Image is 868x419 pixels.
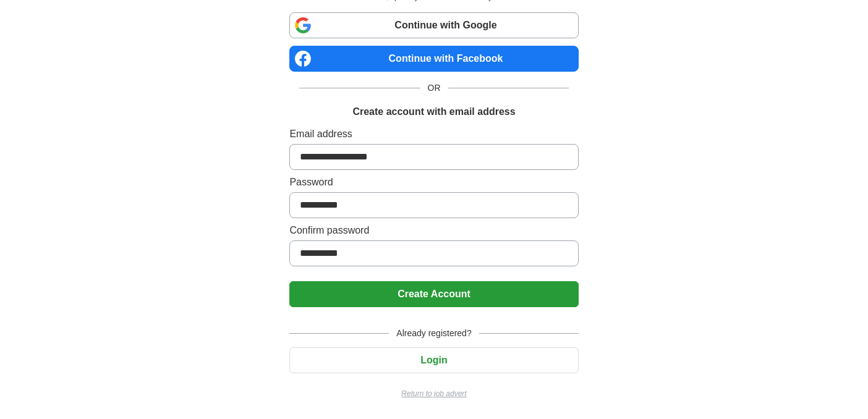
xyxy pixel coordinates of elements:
[389,327,479,340] span: Already registered?
[289,127,578,142] label: Email address
[352,104,515,119] h1: Create account with email address
[289,12,578,38] a: Continue with Google
[289,388,578,399] a: Return to job advert
[289,175,578,190] label: Password
[289,347,578,373] button: Login
[289,46,578,72] a: Continue with Facebook
[289,281,578,307] button: Create Account
[420,82,448,95] span: OR
[289,223,578,238] label: Confirm password
[289,355,578,365] a: Login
